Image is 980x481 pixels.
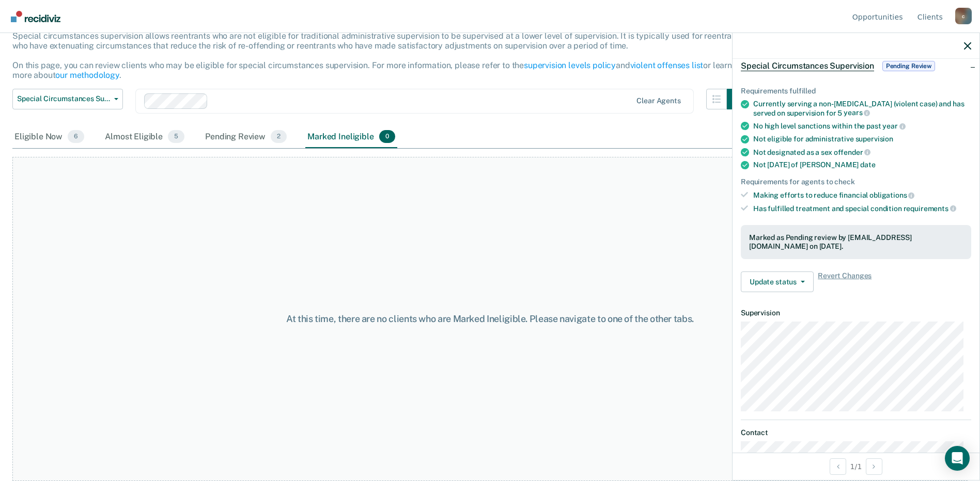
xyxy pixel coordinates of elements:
[855,135,893,143] span: supervision
[860,161,875,169] span: date
[834,148,871,156] span: offender
[741,428,971,437] dt: Contact
[753,161,971,169] div: Not [DATE] of [PERSON_NAME]
[68,130,84,143] span: 6
[753,204,971,213] div: Has fulfilled treatment and special condition
[753,121,971,131] div: No high level sanctions within the past
[630,60,704,70] a: violent offenses list
[830,458,846,475] button: Previous Opportunity
[203,126,289,149] div: Pending Review
[524,60,616,70] a: supervision levels policy
[741,87,971,95] div: Requirements fulfilled
[636,97,680,105] div: Clear agents
[866,458,882,475] button: Next Opportunity
[741,178,971,186] div: Requirements for agents to check
[753,148,971,157] div: Not designated as a sex
[818,271,872,292] span: Revert Changes
[945,446,970,471] div: Open Intercom Messenger
[749,233,963,251] div: Marked as Pending review by [EMAIL_ADDRESS][DOMAIN_NAME] on [DATE].
[733,50,979,83] div: Special Circumstances SupervisionPending Review
[55,70,119,80] a: our methodology
[955,8,972,24] button: Profile dropdown button
[844,108,870,117] span: years
[882,122,905,130] span: year
[168,130,184,143] span: 5
[882,61,935,71] span: Pending Review
[753,135,971,143] div: Not eligible for administrative
[271,130,287,143] span: 2
[955,8,972,24] div: c
[869,191,914,199] span: obligations
[11,11,60,22] img: Recidiviz
[741,309,971,317] dt: Supervision
[305,126,397,149] div: Marked Ineligible
[753,190,971,200] div: Making efforts to reduce financial
[741,271,814,292] button: Update status
[379,130,395,143] span: 0
[733,453,979,480] div: 1 / 1
[904,204,956,213] span: requirements
[12,126,86,149] div: Eligible Now
[17,94,110,103] span: Special Circumstances Supervision
[252,313,729,325] div: At this time, there are no clients who are Marked Ineligible. Please navigate to one of the other...
[753,100,971,117] div: Currently serving a non-[MEDICAL_DATA] (violent case) and has served on supervision for 5
[103,126,186,149] div: Almost Eligible
[741,61,874,71] span: Special Circumstances Supervision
